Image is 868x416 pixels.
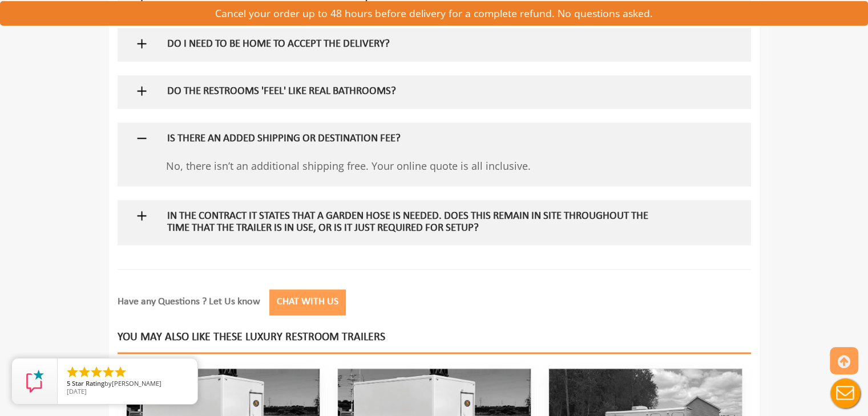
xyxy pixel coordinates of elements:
[78,365,91,379] li: 
[118,331,751,354] h2: You may also like these luxury restroom trailers
[118,289,690,321] p: Have any Questions ? Let Us know
[166,156,683,176] p: No, there isn’t an additional shipping free. Your online quote is all inclusive.
[135,131,149,145] img: plus icon sign
[72,379,104,388] span: Star Rating
[102,365,115,379] li: 
[66,365,79,379] li: 
[167,211,664,235] h5: In the contract it states that a garden hose is needed. Does this remain in site throughout the t...
[67,379,70,388] span: 5
[822,370,868,416] button: Live Chat
[135,36,149,51] img: plus icon sign
[67,380,188,388] span: by
[114,365,127,379] li: 
[167,39,664,51] h5: DO I NEED TO BE HOME TO ACCEPT THE DELIVERY?
[112,379,162,388] span: [PERSON_NAME]
[135,84,149,98] img: plus icon sign
[135,209,149,223] img: plus icon sign
[269,289,346,315] button: Chat with Us
[167,133,664,145] h5: IS THERE AN ADDED SHIPPING OR DESTINATION FEE?
[167,86,664,98] h5: DO THE RESTROOMS 'FEEL' LIKE REAL BATHROOMS?
[67,387,87,395] span: [DATE]
[90,365,103,379] li: 
[23,370,46,393] img: Review Rating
